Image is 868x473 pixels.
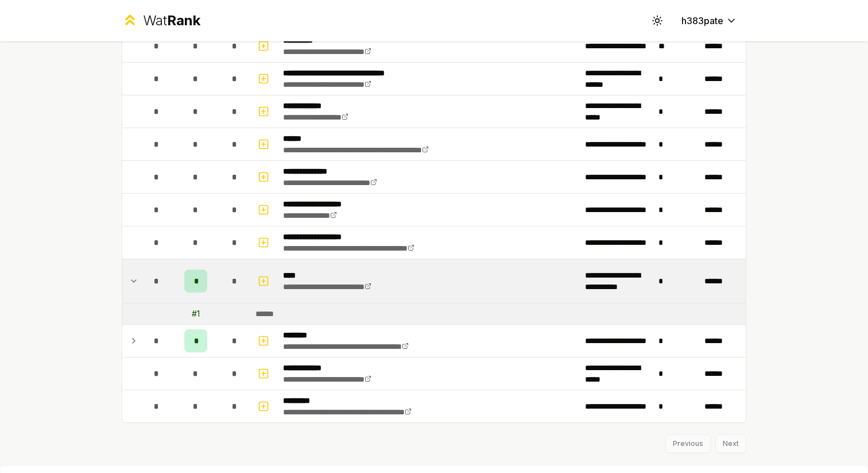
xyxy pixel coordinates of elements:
span: h383pate [681,14,723,28]
button: h383pate [672,10,746,31]
span: Rank [167,12,200,29]
div: # 1 [192,308,200,320]
a: WatRank [122,11,200,30]
div: Wat [143,11,200,30]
